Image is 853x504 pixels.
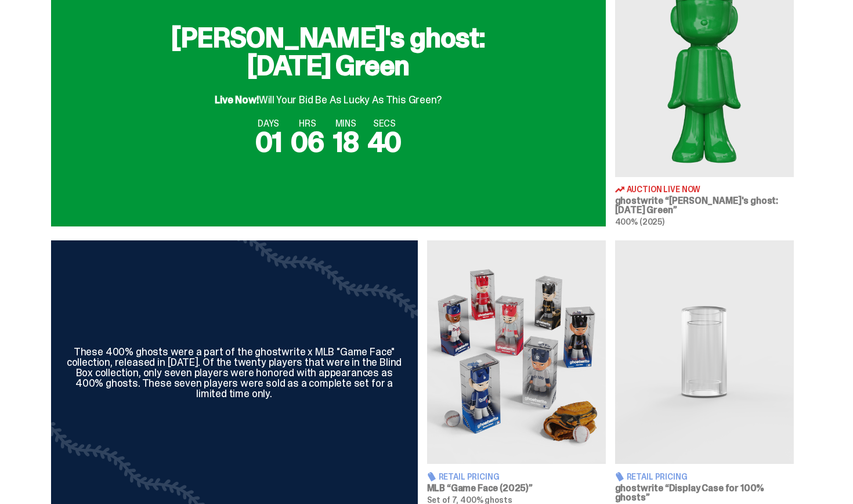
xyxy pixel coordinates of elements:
[615,217,664,227] span: 400% (2025)
[368,124,402,160] span: 40
[215,93,258,107] span: Live Now!
[615,240,794,504] a: Display Case for 100% ghosts Retail Pricing
[65,347,404,399] div: These 400% ghosts were a part of the ghostwrite x MLB "Game Face" collection, released in [DATE]....
[427,484,606,493] h3: MLB “Game Face (2025)”
[368,119,402,128] span: SECS
[143,24,514,80] h2: [PERSON_NAME]'s ghost: [DATE] Green
[333,124,359,160] span: 18
[427,240,606,504] a: Game Face (2025) Retail Pricing
[333,119,359,128] span: MINS
[291,119,324,128] span: HRS
[291,124,324,160] span: 06
[615,196,794,215] h3: ghostwrite “[PERSON_NAME]'s ghost: [DATE] Green”
[615,484,794,502] h3: ghostwrite “Display Case for 100% ghosts”
[215,84,441,105] div: Will Your Bid Be As Lucky As This Green?
[255,119,282,128] span: DAYS
[627,185,701,193] span: Auction Live Now
[427,240,606,464] img: Game Face (2025)
[255,124,282,160] span: 01
[615,240,794,464] img: Display Case for 100% ghosts
[627,473,688,481] span: Retail Pricing
[439,473,500,481] span: Retail Pricing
